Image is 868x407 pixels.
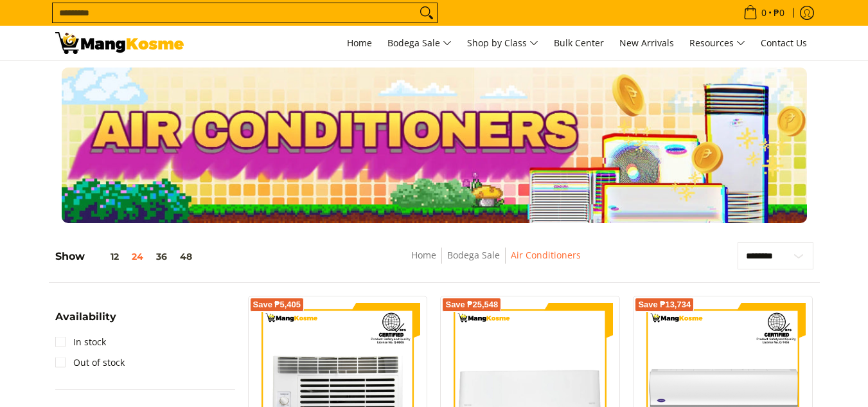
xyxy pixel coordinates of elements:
a: Home [411,249,436,261]
a: Shop by Class [461,26,545,60]
span: Save ₱25,548 [445,301,498,309]
a: Bulk Center [547,26,610,60]
span: Save ₱5,405 [253,301,301,309]
summary: Open [55,312,116,332]
a: New Arrivals [613,26,680,60]
a: Out of stock [55,352,125,373]
a: Air Conditioners [511,249,581,261]
span: Availability [55,312,116,322]
button: 24 [125,251,150,262]
span: Contact Us [761,37,807,49]
a: Bodega Sale [447,249,500,261]
a: In stock [55,332,106,352]
button: 48 [173,251,199,262]
span: Save ₱13,734 [638,301,691,309]
span: Bulk Center [554,37,604,49]
span: ₱0 [772,8,786,17]
span: Shop by Class [467,35,538,51]
button: 36 [150,251,173,262]
button: Search [416,3,437,23]
span: Home [347,37,372,49]
button: 12 [85,251,125,262]
nav: Main Menu [197,26,813,60]
span: Resources [689,35,745,51]
span: Bodega Sale [387,35,452,51]
nav: Breadcrumbs [317,248,674,276]
span: 0 [759,8,768,17]
span: • [740,6,788,20]
h5: Show [55,250,199,263]
a: Bodega Sale [381,26,458,60]
a: Home [341,26,378,60]
span: New Arrivals [619,37,674,49]
img: Bodega Sale Aircon l Mang Kosme: Home Appliances Warehouse Sale [55,32,184,54]
a: Resources [683,26,752,60]
a: Contact Us [754,26,813,60]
